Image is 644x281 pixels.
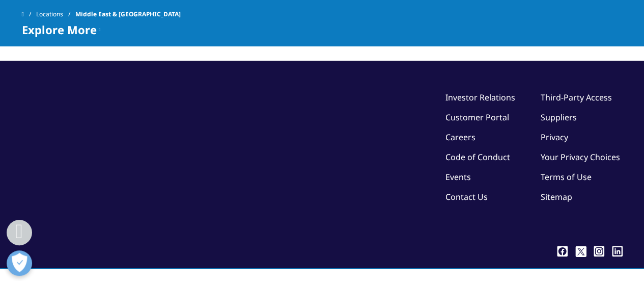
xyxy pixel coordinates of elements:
a: Contact Us [445,191,488,202]
button: Open Preferences [7,250,32,276]
a: Third-Party Access [541,92,612,103]
a: Privacy [541,132,568,143]
a: Investor Relations [445,92,515,103]
a: Locations [36,5,75,23]
a: Events [445,171,471,183]
a: Careers [445,132,475,143]
a: Terms of Use [541,171,592,183]
a: Customer Portal [445,112,509,123]
a: Sitemap [541,191,572,202]
a: Your Privacy Choices [541,151,623,163]
span: Middle East & [GEOGRAPHIC_DATA] [75,5,181,23]
span: Explore More [22,23,97,36]
a: Suppliers [541,112,577,123]
a: Code of Conduct [445,151,510,163]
